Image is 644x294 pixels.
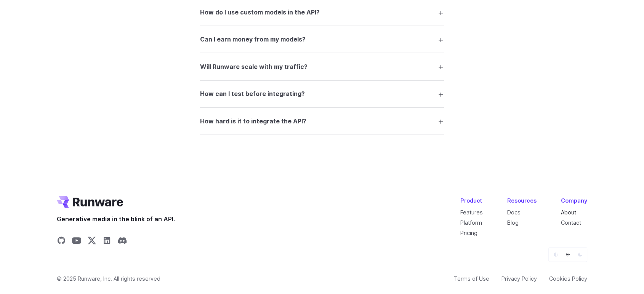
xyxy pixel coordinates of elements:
[200,114,444,128] summary: How hard is it to integrate the API?
[200,59,444,74] summary: Will Runware scale with my traffic?
[507,219,519,226] a: Blog
[200,32,444,47] summary: Can I earn money from my models?
[548,248,587,262] ul: Theme selector
[575,249,585,260] button: Dark
[200,87,444,101] summary: How can I test before integrating?
[57,236,66,248] a: Share on GitHub
[103,236,112,248] a: Share on LinkedIn
[460,230,477,236] a: Pricing
[87,236,96,248] a: Share on X
[561,219,581,226] a: Contact
[550,249,561,260] button: Default
[501,274,537,283] a: Privacy Policy
[200,62,308,72] h3: Will Runware scale with my traffic?
[561,196,587,205] div: Company
[200,5,444,20] summary: How do I use custom models in the API?
[57,214,175,224] span: Generative media in the blink of an API.
[561,209,576,216] a: About
[57,274,160,283] span: © 2025 Runware, Inc. All rights reserved
[200,117,306,126] h3: How hard is it to integrate the API?
[460,219,482,226] a: Platform
[460,196,483,205] div: Product
[200,35,306,45] h3: Can I earn money from my models?
[460,209,483,216] a: Features
[200,8,320,18] h3: How do I use custom models in the API?
[72,236,81,248] a: Share on YouTube
[118,236,127,248] a: Share on Discord
[57,196,123,208] a: Go to /
[562,249,573,260] button: Light
[200,89,305,99] h3: How can I test before integrating?
[507,196,537,205] div: Resources
[507,209,521,216] a: Docs
[454,274,489,283] a: Terms of Use
[549,274,587,283] a: Cookies Policy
